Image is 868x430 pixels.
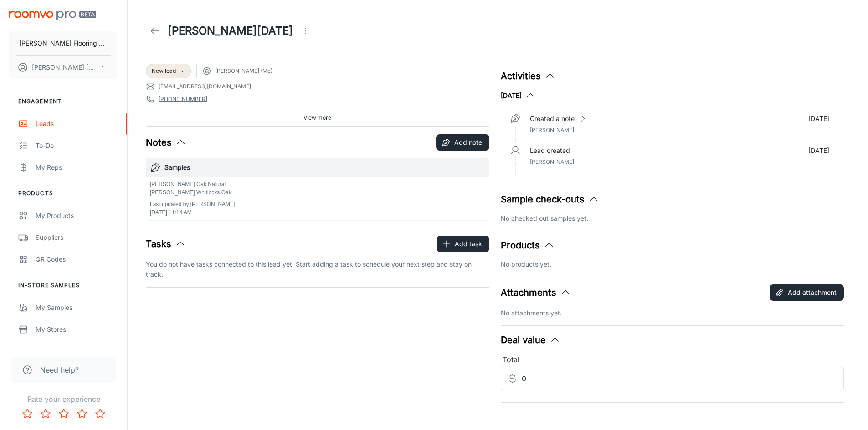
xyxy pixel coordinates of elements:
[150,200,235,208] p: Last updated by [PERSON_NAME]
[9,56,118,79] button: [PERSON_NAME] [PERSON_NAME]
[501,238,555,252] button: Products
[770,284,844,301] button: Add attachment
[18,405,36,423] button: Rate 1 star
[297,22,315,40] button: Open menu
[168,23,293,39] h1: [PERSON_NAME][DATE]
[530,126,574,133] span: [PERSON_NAME]
[36,233,118,243] div: Suppliers
[501,192,599,206] button: Sample check-outs
[501,354,844,366] div: Total
[146,237,186,251] button: Tasks
[146,259,489,279] p: You do not have tasks connected to this lead yet. Start adding a task to schedule your next step ...
[501,90,536,101] button: [DATE]
[522,366,844,391] input: Estimated deal value
[36,141,118,151] div: To-do
[152,67,176,75] span: New lead
[501,213,844,223] p: No checked out samples yet.
[146,136,186,149] button: Notes
[501,69,555,83] button: Activities
[36,119,118,129] div: Leads
[91,405,109,423] button: Rate 5 star
[808,114,829,124] p: [DATE]
[36,254,118,264] div: QR Codes
[7,394,120,405] p: Rate your experience
[501,259,844,269] p: No products yet.
[19,38,108,48] p: [PERSON_NAME] Flooring Center
[36,303,118,313] div: My Samples
[159,95,207,103] a: [PHONE_NUMBER]
[303,114,331,122] span: View more
[501,308,844,318] p: No attachments yet.
[9,31,118,55] button: [PERSON_NAME] Flooring Center
[150,208,235,217] p: [DATE] 11:14 AM
[36,162,118,172] div: My Reps
[55,405,73,423] button: Rate 3 star
[530,114,575,124] p: Created a note
[437,236,489,252] button: Add task
[36,211,118,221] div: My Products
[164,162,485,172] h6: Samples
[300,111,335,125] button: View more
[73,405,91,423] button: Rate 4 star
[9,11,96,20] img: Roomvo PRO Beta
[36,405,55,423] button: Rate 2 star
[501,286,571,299] button: Attachments
[159,82,251,91] a: [EMAIL_ADDRESS][DOMAIN_NAME]
[40,364,79,375] span: Need help?
[530,158,574,165] span: [PERSON_NAME]
[146,158,489,220] button: Samples[PERSON_NAME] Oak Natural [PERSON_NAME] Whitlocks OakLast updated by [PERSON_NAME][DATE] 1...
[146,64,191,78] div: New lead
[150,180,235,197] p: [PERSON_NAME] Oak Natural [PERSON_NAME] Whitlocks Oak
[32,62,96,72] p: [PERSON_NAME] [PERSON_NAME]
[36,324,118,334] div: My Stores
[436,134,489,151] button: Add note
[808,146,829,156] p: [DATE]
[530,146,570,156] p: Lead created
[215,67,272,75] span: [PERSON_NAME] (Me)
[501,333,560,347] button: Deal value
